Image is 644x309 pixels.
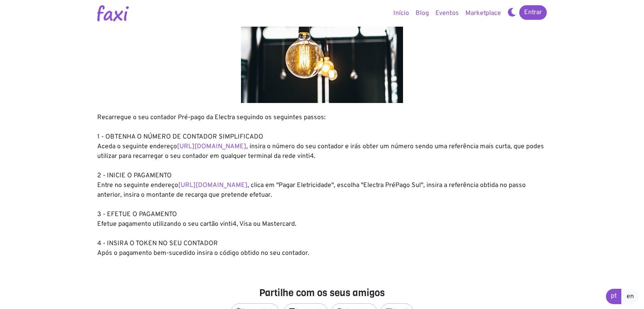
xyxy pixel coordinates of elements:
a: [URL][DOMAIN_NAME] [177,143,246,151]
a: [URL][DOMAIN_NAME] [178,181,247,189]
a: Blog [412,5,432,21]
div: Recarregue o seu contador Pré-pago da Electra seguindo os seguintes passos: 1 - OBTENHA O NÚMERO ... [97,113,547,258]
img: energy.jpg [241,12,403,103]
a: Marketplace [462,5,504,21]
img: Logotipo Faxi Online [97,5,129,21]
a: Entrar [519,5,547,20]
a: pt [606,289,622,304]
a: en [621,289,639,304]
a: Início [390,5,412,21]
a: Eventos [432,5,462,21]
h4: Partilhe com os seus amigos [97,287,547,299]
